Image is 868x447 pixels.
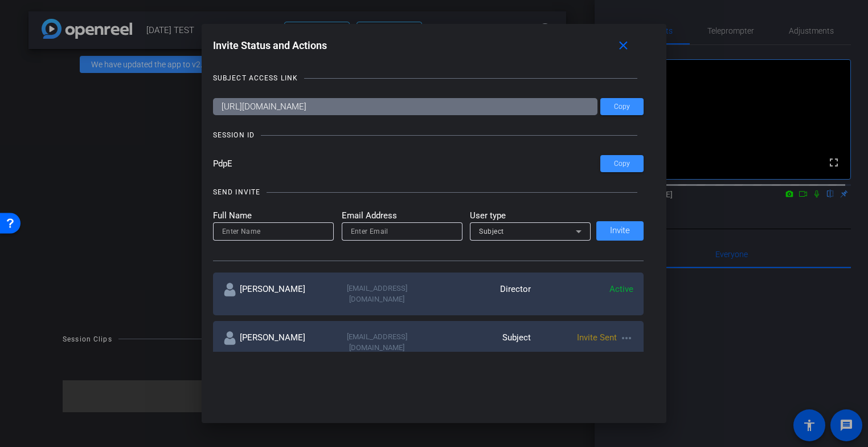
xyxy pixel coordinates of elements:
div: Director [428,283,531,305]
div: Invite Status and Actions [213,35,644,56]
mat-label: Full Name [213,209,334,222]
button: Copy [600,155,644,172]
span: Subject [479,227,504,235]
span: Copy [614,103,630,111]
mat-label: User type [470,209,591,222]
div: Subject [428,331,531,353]
span: Active [609,284,633,294]
div: SUBJECT ACCESS LINK [213,72,298,84]
div: [PERSON_NAME] [223,283,326,305]
openreel-title-line: SESSION ID [213,129,644,141]
mat-icon: more_horiz [620,331,633,345]
mat-label: Email Address [342,209,462,222]
openreel-title-line: SUBJECT ACCESS LINK [213,72,644,84]
openreel-title-line: SEND INVITE [213,186,644,198]
div: SESSION ID [213,129,255,141]
mat-icon: close [616,39,630,53]
span: Copy [614,160,630,168]
div: [PERSON_NAME] [223,331,326,353]
div: [EMAIL_ADDRESS][DOMAIN_NAME] [326,283,428,305]
span: Invite Sent [577,332,617,343]
div: [EMAIL_ADDRESS][DOMAIN_NAME] [326,331,428,353]
input: Enter Email [351,225,453,238]
div: SEND INVITE [213,186,260,198]
input: Enter Name [222,225,325,238]
button: Copy [600,98,644,115]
